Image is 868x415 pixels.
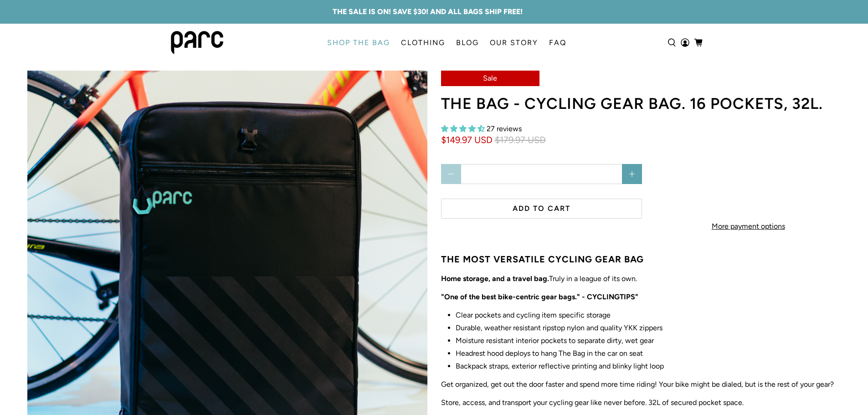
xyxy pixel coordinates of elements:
[333,6,523,17] a: THE SALE IS ON! SAVE $30! AND ALL BAGS SHIP FREE!
[456,349,643,358] span: Headrest hood deploys to hang The Bag in the car on seat
[441,380,834,389] span: Get organized, get out the door faster and spend more time riding! Your bike might be dialed, but...
[456,311,611,319] span: Clear pockets and cycling item specific storage
[441,134,493,146] span: $149.97 USD
[456,362,664,370] span: Backpack straps, exterior reflective printing and blinky light loop
[441,254,644,265] strong: THE MOST VERSATILE CYCLING GEAR BAG
[441,124,485,133] span: 4.33 stars
[513,204,570,213] span: Add to cart
[544,30,572,56] a: FAQ
[322,24,572,61] nav: main navigation
[441,199,642,219] button: Add to cart
[322,30,395,56] a: SHOP THE BAG
[451,30,484,56] a: BLOG
[447,274,637,283] span: Truly in a league of its own.
[668,215,828,243] a: More payment options
[441,398,744,407] span: Store, access, and transport your cycling gear like never before. 32L of secured pocket space.
[456,323,663,332] span: Durable, weather resistant ripstop nylon and quality YKK zippers
[441,274,447,283] strong: H
[456,336,654,345] span: Moisture resistant interior pockets to separate dirty, wet gear
[171,31,223,54] img: parc bag logo
[441,95,855,113] h1: THE BAG - cycling gear bag. 16 pockets, 32L.
[484,30,544,56] a: OUR STORY
[395,30,451,56] a: CLOTHING
[495,134,546,146] span: $179.97 USD
[487,124,522,133] span: 27 reviews
[483,74,497,82] span: Sale
[441,292,638,301] strong: "One of the best bike-centric gear bags." - CYCLINGTIPS"
[447,274,549,283] strong: ome storage, and a travel bag.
